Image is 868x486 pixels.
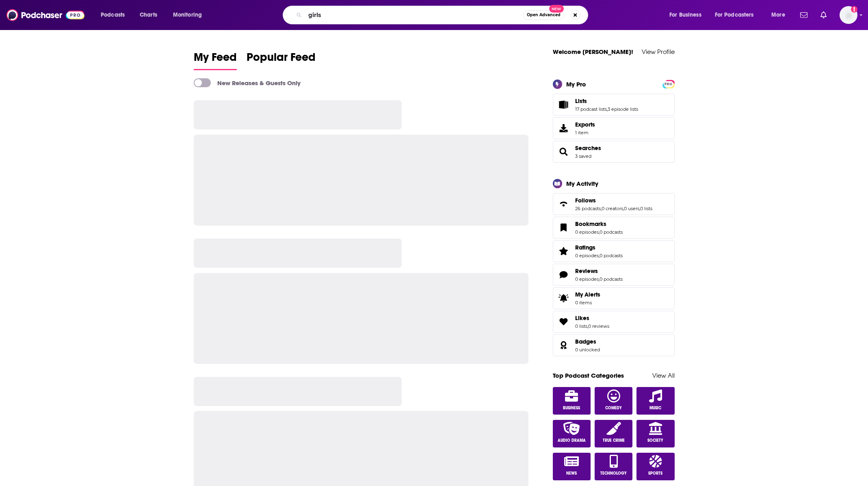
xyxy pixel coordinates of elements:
[771,9,785,21] span: More
[664,81,673,87] span: PRO
[575,130,595,135] span: 1 item
[556,99,572,110] a: Lists
[95,9,135,22] button: open menu
[601,206,602,211] span: ,
[575,197,652,204] a: Follows
[575,291,600,298] span: My Alerts
[575,121,595,128] span: Exports
[595,387,633,415] a: Comedy
[647,438,663,443] span: Society
[167,9,212,22] button: open menu
[556,340,572,351] a: Badges
[553,264,675,286] span: Reviews
[247,50,316,70] a: Popular Feed
[607,106,608,112] span: ,
[556,146,572,157] a: Searches
[840,6,857,24] img: User Profile
[648,471,662,476] span: Sports
[575,206,601,211] a: 26 podcasts
[553,311,675,333] span: Likes
[595,453,633,480] a: Technology
[553,334,675,356] span: Badges
[575,300,600,305] span: 0 items
[553,372,624,379] a: Top Podcast Categories
[575,314,609,322] a: Likes
[575,338,600,345] a: Badges
[575,97,638,105] a: Lists
[575,97,587,105] span: Lists
[290,6,596,24] div: Search podcasts, credits, & more...
[247,50,316,69] span: Popular Feed
[652,372,675,379] a: View All
[558,438,586,443] span: Audio Drama
[664,9,712,22] button: open menu
[715,9,754,21] span: For Podcasters
[575,314,589,322] span: Likes
[173,9,202,21] span: Monitoring
[639,206,640,211] span: ,
[556,222,572,233] a: Bookmarks
[553,453,591,480] a: News
[599,253,600,258] span: ,
[527,13,561,17] span: Open Advanced
[556,292,572,304] span: My Alerts
[600,253,623,258] a: 0 podcasts
[623,206,624,211] span: ,
[840,6,857,24] span: Logged in as ZoeJethani
[636,453,675,480] a: Sports
[194,50,237,69] span: My Feed
[194,50,237,70] a: My Feed
[636,420,675,447] a: Society
[556,269,572,280] a: Reviews
[664,80,673,86] a: PRO
[602,206,623,211] a: 0 creators
[575,347,600,353] a: 0 unlocked
[600,471,627,476] span: Technology
[575,267,623,275] a: Reviews
[556,198,572,210] a: Follows
[553,117,675,139] a: Exports
[566,80,586,88] div: My Pro
[600,276,623,282] a: 0 podcasts
[566,471,577,476] span: News
[669,9,701,21] span: For Business
[603,438,625,443] span: True Crime
[624,206,639,211] a: 0 users
[553,48,633,56] a: Welcome [PERSON_NAME]!
[553,141,675,163] span: Searches
[556,316,572,327] a: Likes
[636,387,675,415] a: Music
[523,10,564,20] button: Open AdvancedNew
[194,78,301,87] a: New Releases & Guests Only
[553,420,591,447] a: Audio Drama
[595,420,633,447] a: True Crime
[566,180,598,187] div: My Activity
[817,8,830,22] a: Show notifications dropdown
[642,48,675,56] a: View Profile
[599,276,600,282] span: ,
[599,229,600,235] span: ,
[766,9,795,22] button: open menu
[797,8,811,22] a: Show notifications dropdown
[587,323,588,329] span: ,
[575,267,598,275] span: Reviews
[649,406,661,411] span: Music
[553,193,675,215] span: Follows
[600,229,623,235] a: 0 podcasts
[840,6,857,24] button: Show profile menu
[140,9,157,21] span: Charts
[575,220,606,228] span: Bookmarks
[575,276,599,282] a: 0 episodes
[575,220,623,228] a: Bookmarks
[608,106,638,112] a: 3 episode lists
[556,245,572,257] a: Ratings
[553,387,591,415] a: Business
[640,206,652,211] a: 0 lists
[575,144,601,152] a: Searches
[575,197,596,204] span: Follows
[553,287,675,309] a: My Alerts
[563,406,580,411] span: Business
[588,323,609,329] a: 0 reviews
